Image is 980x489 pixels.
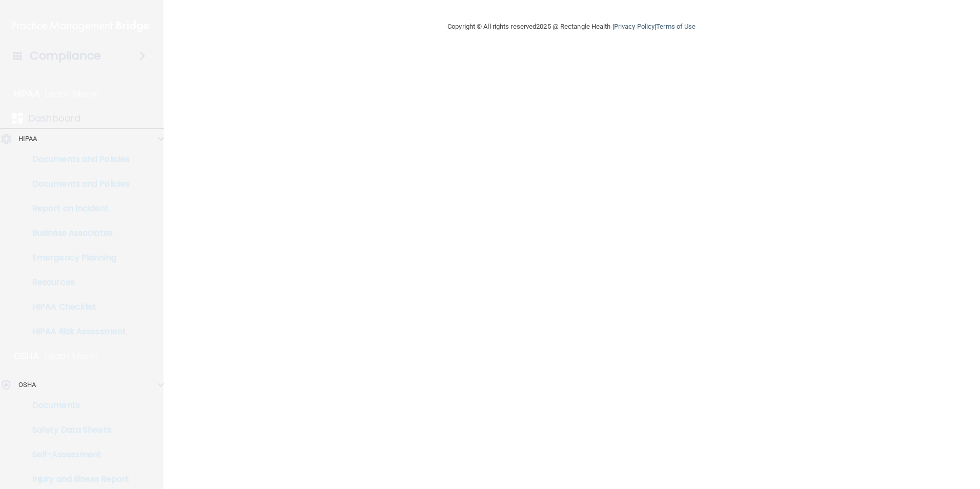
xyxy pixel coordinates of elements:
[18,133,37,145] p: HIPAA
[7,253,147,263] p: Emergency Planning
[7,302,147,312] p: HIPAA Checklist
[384,10,759,43] div: Copyright © All rights reserved 2025 @ Rectangle Health | |
[7,327,147,337] p: HIPAA Risk Assessment
[7,154,147,165] p: Documents and Policies
[7,203,147,214] p: Report an Incident
[7,400,147,411] p: Documents
[45,350,99,362] p: Learn More!
[12,112,149,125] a: Dashboard
[12,16,151,36] img: PMB logo
[7,228,147,238] p: Business Associates
[29,112,80,125] p: Dashboard
[7,425,147,435] p: Safety Data Sheets
[14,88,40,100] p: HIPAA
[30,49,101,63] h4: Compliance
[656,23,696,30] a: Terms of Use
[18,379,36,391] p: OSHA
[14,350,39,362] p: OSHA
[7,179,147,189] p: Documents and Policies
[12,113,23,124] img: dashboard.aa5b2476.svg
[614,23,655,30] a: Privacy Policy
[7,277,147,288] p: Resources
[7,474,147,484] p: Injury and Illness Report
[45,88,99,100] p: Learn More!
[7,450,147,460] p: Self-Assessment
